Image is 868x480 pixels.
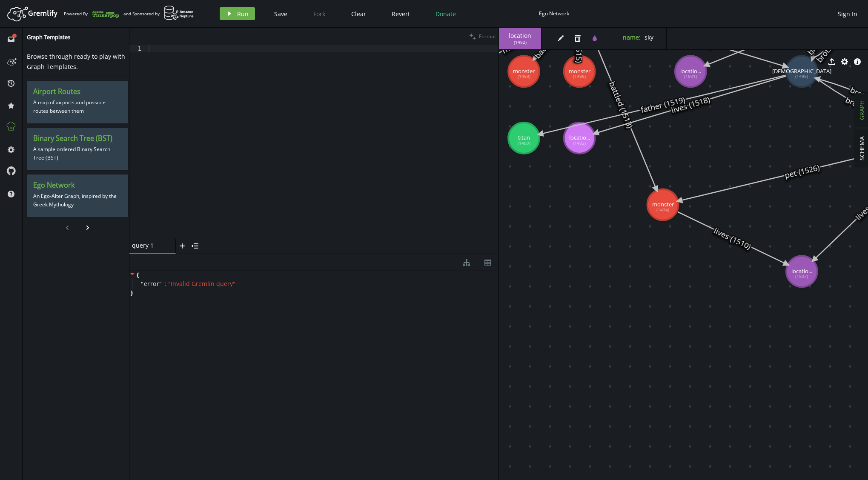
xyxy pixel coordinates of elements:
span: Run [237,10,249,18]
text: father (1519) [640,94,686,115]
p: An Ego-Alter Graph, inspired by the Greek Mythology [33,190,122,211]
tspan: (1483) [518,73,530,79]
h3: Binary Search Tree (BST) [33,134,122,143]
button: Save [268,7,294,20]
span: Revert [392,10,410,18]
span: query 1 [132,242,166,249]
span: : [164,280,166,288]
tspan: locatio... [680,67,701,75]
span: { [137,271,139,279]
span: location [507,32,533,40]
tspan: (1501) [684,73,697,79]
span: " [159,280,162,288]
span: sky [645,33,653,41]
span: Clear [351,10,366,18]
h3: Airport Routes [33,87,122,96]
p: A sample ordered Binary Search Tree (BST) [33,143,122,164]
img: AWS Neptune [164,6,194,20]
tspan: [DEMOGRAPHIC_DATA] [772,67,831,75]
button: Donate [429,7,462,20]
button: Clear [345,7,372,20]
span: Browse through ready to play with Graph Templates. [27,52,125,71]
tspan: monster [569,67,591,75]
text: pet (1526) [783,162,820,181]
div: Ego Network [539,10,569,17]
div: 1 [129,45,147,52]
span: Sign In [838,10,857,18]
div: and Sponsored by [123,6,194,22]
p: A map of airports and possible routes between them [33,96,122,117]
button: Revert [385,7,416,20]
h3: Ego Network [33,181,122,190]
tspan: (1474) [656,207,669,213]
tspan: titan [518,134,530,141]
span: Fork [313,10,325,18]
span: ( 1492 ) [514,40,527,45]
span: Donate [435,10,456,18]
span: SCHEMA [858,136,866,160]
span: GRAPH [858,100,866,120]
div: Powered By [64,6,119,21]
button: Fork [307,7,332,20]
button: Format [467,28,498,45]
button: Run [220,7,255,20]
span: " [141,280,144,288]
span: error [144,280,160,288]
tspan: (1489) [518,140,530,146]
tspan: (1492) [573,140,586,146]
tspan: locatio... [791,267,812,275]
tspan: locatio... [569,134,590,141]
span: Format [479,33,496,40]
span: Graph Templates [27,33,70,41]
tspan: monster [652,200,674,208]
label: name : [623,33,641,41]
span: } [129,289,133,297]
tspan: (1507) [795,273,808,279]
tspan: monster [513,67,535,75]
button: Sign In [834,7,862,20]
span: Save [274,10,287,18]
tspan: (1495) [795,73,808,79]
tspan: (1486) [573,73,586,79]
span: " Invalid Gremlin query " [168,280,235,288]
